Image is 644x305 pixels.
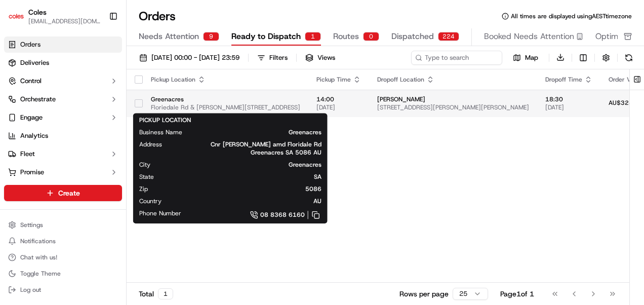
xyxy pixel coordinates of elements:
a: 📗Knowledge Base [6,142,82,161]
span: Address [139,140,162,148]
span: Knowledge Base [20,146,77,157]
span: State [139,173,154,181]
a: Powered byPylon [71,171,123,179]
span: [PERSON_NAME] [377,95,529,103]
button: Settings [4,218,122,232]
span: Zip [139,185,148,193]
button: Control [4,73,122,89]
span: [DATE] [316,103,361,111]
span: All times are displayed using AEST timezone [511,12,632,20]
span: Views [317,53,335,62]
div: 💻 [86,147,94,156]
span: Log out [20,286,41,294]
span: [DATE] 00:00 - [DATE] 23:59 [151,53,239,62]
span: Analytics [20,131,48,140]
span: Routes [333,30,359,43]
span: Map [525,53,538,62]
img: 1736555255976-a54dd68f-1ca7-489b-9aae-adbdc363a1c4 [10,96,28,115]
input: Type to search [411,51,502,65]
div: Dropoff Location [377,75,529,84]
p: Rows per page [399,289,449,299]
span: Dispatched [391,30,434,43]
span: Engage [20,113,43,122]
span: Greenacres [167,161,321,169]
span: Settings [20,221,43,229]
span: Booked Needs Attention [484,30,574,43]
div: Start new chat [34,96,166,106]
div: Dropoff Time [545,75,592,84]
span: 08 8368 6160 [260,211,305,219]
img: Nash [10,10,30,30]
span: Business Name [139,128,182,136]
span: 18:30 [545,95,592,103]
button: Create [4,185,122,201]
span: [STREET_ADDRESS][PERSON_NAME][PERSON_NAME] [377,103,529,111]
button: Toggle Theme [4,266,122,281]
span: City [139,161,150,169]
span: Greenacres [151,95,300,103]
div: Pickup Location [151,75,300,84]
img: Coles [8,8,24,24]
h1: Orders [139,8,176,24]
button: Notifications [4,234,122,248]
button: Fleet [4,146,122,162]
span: Country [139,197,162,205]
div: 224 [438,32,459,41]
span: AU [178,197,321,205]
button: [DATE] 00:00 - [DATE] 23:59 [135,51,244,65]
p: Welcome 👋 [10,40,184,56]
button: Map [506,52,545,64]
span: Needs Attention [139,30,199,43]
button: Coles [28,7,47,17]
a: 08 8368 6160 [197,209,321,220]
span: Chat with us! [20,253,57,261]
span: Greenacres [198,128,321,136]
a: 💻API Documentation [82,142,167,161]
button: Orchestrate [4,91,122,107]
span: Notifications [20,237,56,245]
button: Start new chat [172,99,184,111]
span: Promise [20,168,44,177]
div: 0 [363,32,379,41]
span: PICKUP LOCATION [139,116,191,124]
span: Toggle Theme [20,270,61,278]
button: Chat with us! [4,250,122,264]
span: Fleet [20,149,35,159]
button: Promise [4,164,122,180]
div: 9 [203,32,219,41]
span: AU$328.41 [609,99,642,107]
a: Orders [4,36,122,53]
div: Page 1 of 1 [500,289,534,299]
span: Orders [20,40,41,49]
div: 1 [158,288,173,299]
button: Engage [4,109,122,126]
button: Refresh [622,51,636,65]
button: ColesColes[EMAIL_ADDRESS][DOMAIN_NAME] [4,4,105,28]
button: Views [301,51,340,65]
span: Floriedale Rd & [PERSON_NAME][STREET_ADDRESS] [151,103,300,111]
div: Total [139,288,173,299]
span: 5086 [164,185,321,193]
span: 14:00 [316,95,361,103]
input: Got a question? Start typing here... [26,65,182,75]
span: Control [20,77,42,86]
button: [EMAIL_ADDRESS][DOMAIN_NAME] [28,17,101,25]
span: Cnr [PERSON_NAME] amd Floridale Rd Greenacres SA 5086 AU [178,140,321,157]
span: [DATE] [545,103,592,111]
span: Create [58,188,80,198]
span: Phone Number [139,209,181,217]
span: Orchestrate [20,95,56,104]
span: SA [170,173,321,181]
div: 📗 [10,147,18,156]
div: Pickup Time [316,75,361,84]
a: Deliveries [4,55,122,71]
a: Analytics [4,128,122,144]
span: Ready to Dispatch [231,30,301,43]
span: Deliveries [20,58,49,67]
button: Log out [4,283,122,297]
div: We're available if you need us! [34,106,128,115]
div: Filters [269,53,288,62]
div: 1 [305,32,321,41]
